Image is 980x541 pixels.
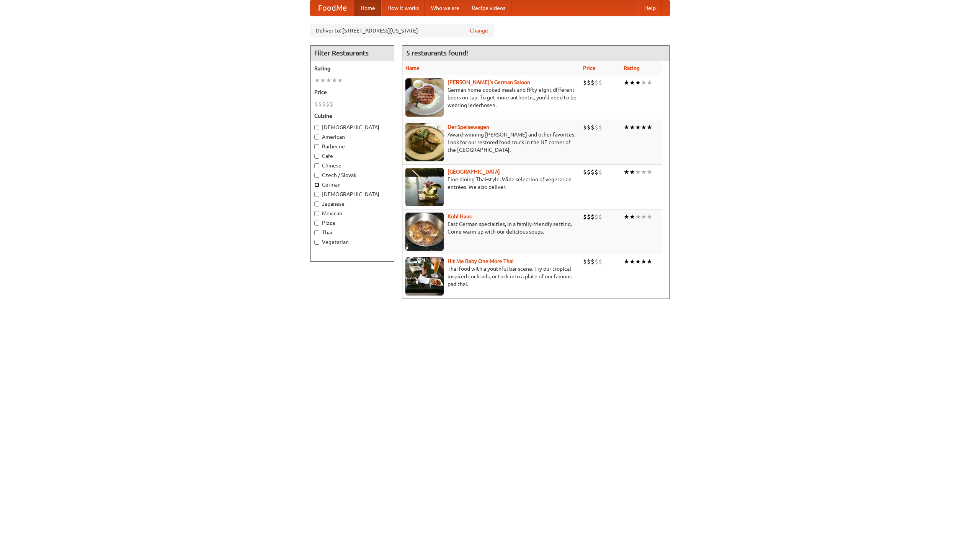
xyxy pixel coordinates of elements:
li: $ [598,78,602,87]
img: esthers.jpg [405,78,444,117]
input: Cafe [314,154,319,159]
label: Czech / Slovak [314,171,390,179]
label: American [314,133,390,141]
li: $ [598,168,602,176]
li: $ [314,100,318,108]
li: $ [595,78,598,87]
label: [DEMOGRAPHIC_DATA] [314,190,390,198]
a: Kohl Haus [448,213,472,219]
li: $ [583,257,587,266]
li: ★ [641,168,647,176]
li: ★ [647,78,652,87]
li: $ [595,257,598,266]
li: $ [322,100,326,108]
li: ★ [641,257,647,266]
h5: Price [314,88,390,96]
li: ★ [314,76,320,84]
label: Thai [314,229,390,236]
label: Japanese [314,200,390,208]
h5: Rating [314,65,390,72]
a: Help [638,0,662,16]
input: Chinese [314,163,319,168]
ng-pluralize: 5 restaurants found! [406,49,468,57]
li: ★ [629,257,635,266]
li: $ [587,213,591,221]
li: ★ [320,76,326,84]
li: $ [587,168,591,176]
li: $ [326,100,330,108]
li: $ [591,168,595,176]
input: [DEMOGRAPHIC_DATA] [314,192,319,197]
li: ★ [629,78,635,87]
li: ★ [635,78,641,87]
input: Japanese [314,201,319,206]
li: $ [598,213,602,221]
label: Mexican [314,210,390,217]
label: Pizza [314,219,390,227]
input: Czech / Slovak [314,173,319,178]
li: ★ [647,257,652,266]
b: [PERSON_NAME]'s German Saloon [448,79,530,85]
p: German home-cooked meals and fifty-eight different beers on tap. To get more authentic, you'd nee... [405,86,577,109]
li: ★ [635,123,641,132]
li: ★ [641,123,647,132]
li: $ [595,213,598,221]
input: Pizza [314,221,319,226]
p: Thai food with a youthful bar scene. Try our tropical inspired cocktails, or tuck into a plate of... [405,265,577,288]
li: ★ [647,213,652,221]
p: Fine dining Thai-style. Wide selection of vegetarian entrées. We also deliver. [405,175,577,191]
a: Home [354,0,381,16]
li: ★ [624,257,629,266]
li: ★ [332,76,337,84]
img: satay.jpg [405,168,444,206]
label: Cafe [314,152,390,160]
li: $ [591,123,595,132]
b: [GEOGRAPHIC_DATA] [448,169,500,175]
li: $ [583,123,587,132]
li: ★ [337,76,343,84]
li: ★ [629,168,635,176]
li: $ [318,100,322,108]
p: Award-winning [PERSON_NAME] and other favorites. Look for our restored food truck in the NE corne... [405,131,577,154]
li: ★ [647,123,652,132]
h5: Cuisine [314,112,390,120]
li: $ [330,100,333,108]
label: [DEMOGRAPHIC_DATA] [314,123,390,131]
li: ★ [629,213,635,221]
input: Mexican [314,211,319,216]
label: Chinese [314,162,390,169]
li: ★ [629,123,635,132]
li: $ [591,257,595,266]
input: Thai [314,230,319,235]
a: Name [405,65,420,71]
input: [DEMOGRAPHIC_DATA] [314,125,319,130]
a: Price [583,65,596,71]
li: $ [587,78,591,87]
a: How it works [381,0,425,16]
li: ★ [641,213,647,221]
input: German [314,182,319,187]
input: Vegetarian [314,240,319,245]
label: Barbecue [314,143,390,150]
input: Barbecue [314,144,319,149]
li: ★ [624,123,629,132]
li: $ [598,123,602,132]
label: German [314,181,390,188]
a: Hit Me Baby One More Thai [448,258,514,264]
label: Vegetarian [314,238,390,246]
input: American [314,135,319,140]
li: ★ [635,168,641,176]
li: ★ [635,213,641,221]
li: ★ [326,76,332,84]
li: ★ [624,168,629,176]
a: Rating [624,65,640,71]
a: Who we are [425,0,465,16]
img: speisewagen.jpg [405,123,444,161]
li: $ [583,78,587,87]
li: $ [591,213,595,221]
a: Recipe videos [465,0,511,16]
h4: Filter Restaurants [310,45,394,61]
li: $ [587,123,591,132]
